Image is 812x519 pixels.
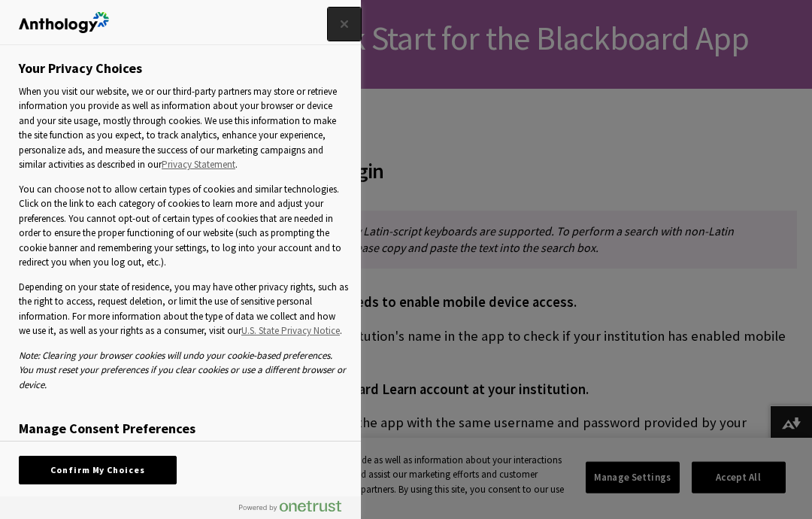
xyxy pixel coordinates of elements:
p: When you visit our website, we or our third-party partners may store or retrieve information you ... [19,84,348,172]
img: Powered by OneTrust Opens in a new Tab [239,500,341,512]
a: Powered by OneTrust Opens in a new Tab [239,500,353,519]
p: You can choose not to allow certain types of cookies and similar technologies. Click on the link ... [19,182,348,270]
h3: Manage Consent Preferences [19,420,348,445]
em: Note: Clearing your browser cookies will undo your cookie-based preferences. You must reset your ... [19,349,346,391]
img: Anthology Logo [19,12,109,33]
div: Anthology Logo [19,8,109,38]
a: U.S. State Privacy Notice [241,323,340,338]
button: Confirm My Choices [19,456,177,484]
p: Depending on your state of residence, you may have other privacy rights, such as the right to acc... [19,280,348,338]
button: Close [328,8,361,41]
a: Privacy Statement [162,157,235,172]
h2: Your Privacy Choices [19,60,142,77]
